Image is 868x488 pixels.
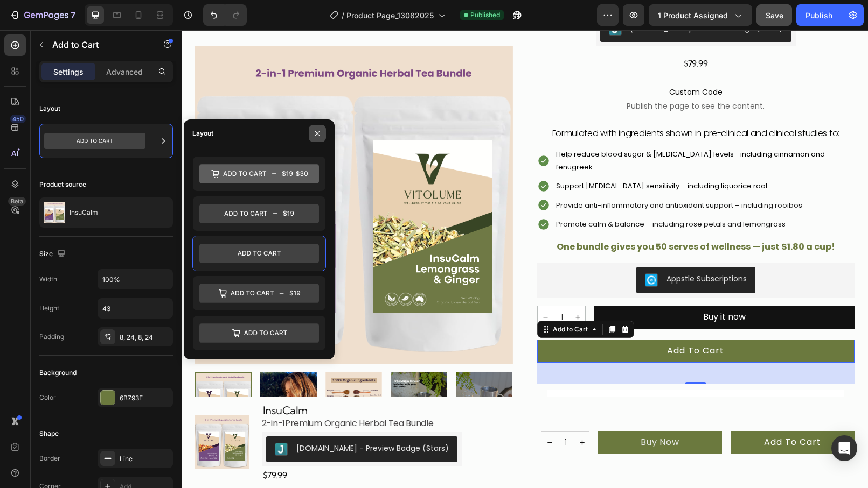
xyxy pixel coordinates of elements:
[388,276,405,298] button: increment
[120,393,170,403] div: 6B793E
[80,439,280,451] div: $79.99
[392,401,408,423] button: increment
[39,274,57,284] div: Width
[39,332,64,342] div: Padding
[356,309,673,333] button: Add to cart
[52,38,144,51] p: Add to Cart
[8,197,26,206] div: Beta
[485,315,543,327] div: Add to cart
[192,129,213,138] div: Layout
[80,373,280,387] h1: InsuCalm
[39,393,56,402] div: Color
[522,279,564,295] div: Buy it now
[115,413,267,424] div: [DOMAIN_NAME] - Preview Badge (Stars)
[549,401,673,424] button: Add to cart
[371,97,658,109] span: Formulated with ingredients shown in pre-clinical and clinical studies to:
[369,294,408,304] div: Add to Cart
[766,11,783,20] span: Save
[360,401,376,423] button: decrement
[106,66,143,77] p: Advanced
[416,401,540,424] button: Buy Now
[459,406,498,419] div: Buy Now
[39,180,86,189] div: Product source
[4,4,80,26] button: 7
[756,4,792,26] button: Save
[455,237,574,263] button: Appstle Subscriptions
[649,4,752,26] button: 1 product assigned
[342,10,344,21] span: /
[39,429,59,439] div: Shape
[374,169,672,181] p: Provide anti-inflammatory and antioxidant support – including rooibos
[356,70,673,81] span: Publish the page to see the content.
[805,10,832,21] div: Publish
[39,368,77,378] div: Background
[120,454,170,464] div: Line
[39,104,60,114] div: Layout
[71,9,75,22] p: 7
[120,333,170,342] div: 8, 24, 8, 24
[93,413,106,426] img: Judgeme.png
[53,66,84,77] p: Settings
[374,188,672,200] p: Promote calm & balance – including rose petals and lemongrass
[70,209,98,216] p: InsuCalm
[10,115,26,123] div: 450
[361,359,668,421] img: gempages_569698834746180480-c7bf4d97-07a5-4946-9875-869055bc9f5e.svg
[356,55,673,68] span: Custom Code
[182,30,868,488] iframe: Design area
[80,387,103,399] span: 2-in-1
[796,4,842,26] button: Publish
[582,406,640,419] div: Add to cart
[85,406,276,432] button: Judge.me - Preview Badge (Stars)
[80,387,252,399] strong: Premium Organic Herbal Tea Bundle
[376,401,392,423] input: quantity
[39,303,59,313] div: Height
[831,435,857,461] div: Open Intercom Messenger
[39,247,68,261] div: Size
[98,270,172,289] input: Auto
[346,10,434,21] span: Product Page_13082025
[39,454,60,463] div: Border
[203,4,247,26] div: Undo/Redo
[374,119,643,142] span: Help reduce blood sugar & [MEDICAL_DATA] levels– including cinnamon and fenugreek
[658,10,728,21] span: 1 product assigned
[485,243,565,254] div: Appstle Subscriptions
[98,299,172,318] input: Auto
[375,209,654,225] p: One bundle gives you 50 serves of wellness — just $1.80 a cup!
[372,276,388,298] input: quantity
[463,243,476,256] img: AppstleSubscriptions.png
[470,10,500,20] span: Published
[374,151,586,161] span: Support [MEDICAL_DATA] sensitivity – including liquorice root
[44,202,65,223] img: product feature img
[356,276,372,298] button: decrement
[413,275,673,299] button: Buy it now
